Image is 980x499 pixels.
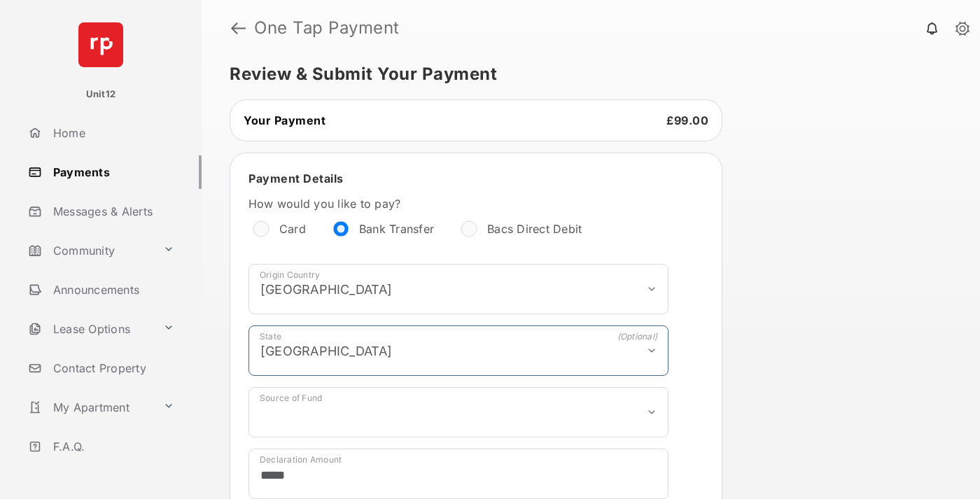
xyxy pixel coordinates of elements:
label: Card [279,222,306,236]
label: Bank Transfer [359,222,434,236]
a: Lease Options [22,312,157,346]
a: Payments [22,155,202,189]
a: Home [22,116,202,150]
span: Your Payment [244,113,325,127]
img: svg+xml;base64,PHN2ZyB4bWxucz0iaHR0cDovL3d3dy53My5vcmcvMjAwMC9zdmciIHdpZHRoPSI2NCIgaGVpZ2h0PSI2NC... [78,22,123,67]
strong: One Tap Payment [254,20,400,36]
label: Bacs Direct Debit [487,222,582,236]
a: Messages & Alerts [22,195,202,228]
a: F.A.Q. [22,430,202,463]
label: How would you like to pay? [248,197,668,211]
a: Community [22,234,157,267]
span: £99.00 [666,113,708,127]
a: My Apartment [22,391,157,424]
a: Contact Property [22,351,202,385]
h5: Review & Submit Your Payment [230,66,941,83]
p: Unit12 [86,87,116,101]
a: Announcements [22,273,202,307]
span: Payment Details [248,171,344,185]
